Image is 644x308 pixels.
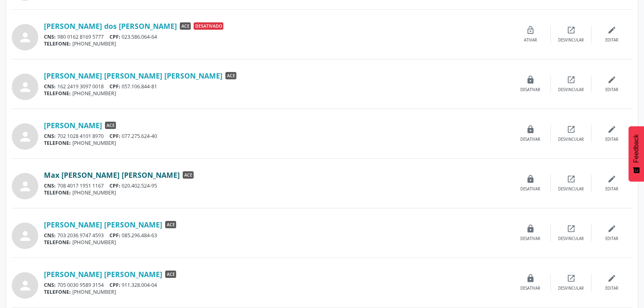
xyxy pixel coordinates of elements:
div: [PHONE_NUMBER] [44,90,510,97]
div: [PHONE_NUMBER] [44,288,510,295]
div: Desativar [520,87,540,93]
i: edit [607,26,616,35]
a: [PERSON_NAME] [PERSON_NAME] [PERSON_NAME] [44,71,223,80]
i: open_in_new [567,175,576,183]
span: CPF: [109,182,120,189]
a: [PERSON_NAME] [PERSON_NAME] [44,270,162,279]
i: open_in_new [567,75,576,84]
span: CNS: [44,282,56,288]
div: Desvincular [558,137,584,142]
a: Max [PERSON_NAME] [PERSON_NAME] [44,170,180,179]
div: 980 0162 8169 5777 023.586.064-64 [44,33,510,40]
span: TELEFONE: [44,288,71,295]
span: ACE [105,122,116,129]
i: open_in_new [567,274,576,283]
i: person [18,278,33,293]
span: CNS: [44,232,56,239]
div: 702 1028 4101 8970 077.275.624-40 [44,133,510,140]
i: edit [607,224,616,233]
span: TELEFONE: [44,140,71,146]
i: lock_open [526,26,535,35]
div: [PHONE_NUMBER] [44,239,510,246]
span: ACE [180,22,191,30]
i: edit [607,125,616,134]
span: CPF: [109,232,120,239]
span: TELEFONE: [44,90,71,97]
i: person [18,30,33,45]
span: CPF: [109,33,120,40]
i: edit [607,75,616,84]
span: CNS: [44,182,56,189]
span: TELEFONE: [44,40,71,47]
i: open_in_new [567,125,576,134]
div: Desativar [520,137,540,142]
div: Desvincular [558,236,584,242]
div: Editar [605,87,618,93]
div: 705 0030 9589 3154 911.328.004-04 [44,282,510,288]
i: open_in_new [567,224,576,233]
a: [PERSON_NAME] [44,121,102,130]
span: CNS: [44,83,56,90]
div: 708 4017 1951 1167 020.402.524-95 [44,182,510,189]
div: 162 2419 3097 0018 057.106.844-81 [44,83,510,90]
i: lock [526,175,535,183]
div: Editar [605,137,618,142]
span: TELEFONE: [44,239,71,246]
div: Editar [605,286,618,291]
i: lock [526,125,535,134]
span: CPF: [109,282,120,288]
div: Desvincular [558,87,584,93]
a: [PERSON_NAME] [PERSON_NAME] [44,220,162,229]
span: Feedback [633,134,640,163]
div: Editar [605,236,618,242]
span: ACE [165,221,176,228]
div: Ativar [524,37,537,43]
i: lock [526,224,535,233]
span: CPF: [109,133,120,140]
i: open_in_new [567,26,576,35]
span: CNS: [44,33,56,40]
span: ACE [225,72,236,79]
div: Desativar [520,236,540,242]
div: Desvincular [558,286,584,291]
i: edit [607,274,616,283]
div: [PHONE_NUMBER] [44,189,510,196]
i: lock [526,274,535,283]
span: Desativado [194,22,223,30]
i: person [18,80,33,94]
i: lock [526,75,535,84]
i: person [18,229,33,243]
i: person [18,129,33,144]
div: Desativar [520,186,540,192]
div: Editar [605,37,618,43]
div: 703 2036 9747 4593 085.296.484-63 [44,232,510,239]
a: [PERSON_NAME] dos [PERSON_NAME] [44,22,177,31]
div: Editar [605,186,618,192]
div: Desvincular [558,37,584,43]
button: Feedback - Mostrar pesquisa [629,126,644,181]
span: TELEFONE: [44,189,71,196]
span: ACE [183,171,194,179]
span: CPF: [109,83,120,90]
div: [PHONE_NUMBER] [44,140,510,146]
span: CNS: [44,133,56,140]
div: Desativar [520,286,540,291]
span: ACE [165,271,176,278]
i: person [18,179,33,194]
div: Desvincular [558,186,584,192]
div: [PHONE_NUMBER] [44,40,510,47]
i: edit [607,175,616,183]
